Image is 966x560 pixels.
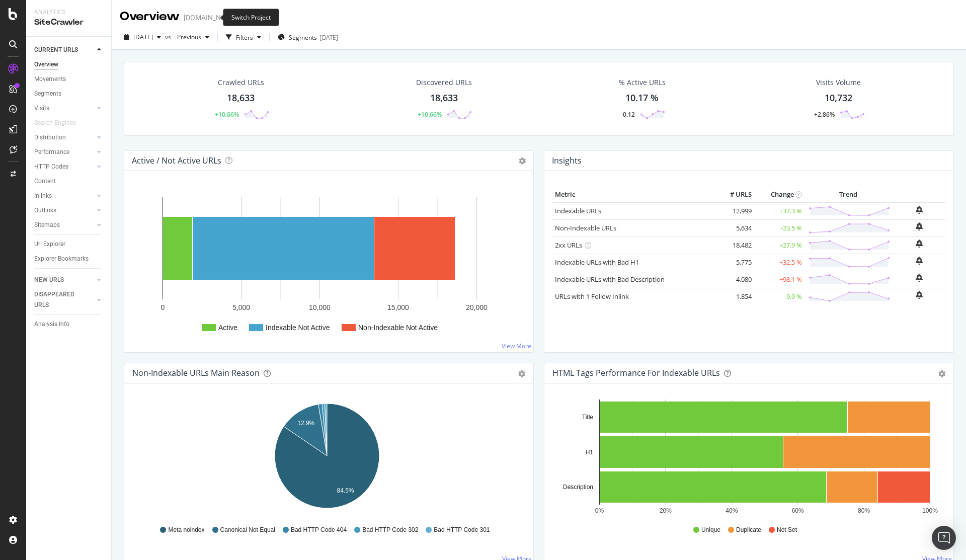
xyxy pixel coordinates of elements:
div: Open Intercom Messenger [932,526,956,550]
span: vs [165,33,173,41]
div: bell-plus [916,239,923,248]
text: 5,000 [232,303,250,311]
a: Indexable URLs with Bad Description [555,275,665,284]
a: HTTP Codes [34,162,94,172]
div: gear [938,370,945,377]
td: +27.9 % [754,236,804,254]
div: Visits Volume [816,77,861,88]
div: A chart. [552,399,942,516]
div: 18,633 [227,92,255,105]
span: Duplicate [736,526,761,534]
div: DISAPPEARED URLS [34,289,85,310]
a: Visits [34,103,94,114]
text: Indexable Not Active [266,324,330,332]
a: URLs with 1 Follow Inlink [555,292,629,301]
a: Sitemaps [34,220,94,230]
td: 12,999 [714,202,754,220]
text: 80% [858,507,870,514]
td: +98.1 % [754,271,804,288]
a: View More [502,342,531,350]
td: -9.9 % [754,288,804,305]
div: +2.86% [814,110,835,119]
h4: Insights [552,154,582,168]
div: Switch Project [223,9,279,26]
div: CURRENT URLS [34,45,78,55]
div: +10.66% [215,110,239,119]
div: Non-Indexable URLs Main Reason [132,368,260,378]
a: Performance [34,147,94,157]
span: Previous [173,33,201,41]
a: 2xx URLs [555,241,582,250]
div: bell-plus [916,291,923,299]
span: Meta noindex [168,526,204,534]
h4: Active / Not Active URLs [132,154,221,168]
div: SiteCrawler [34,17,103,28]
i: Options [519,157,526,165]
text: 10,000 [309,303,331,311]
div: Explorer Bookmarks [34,254,89,264]
span: Unique [701,526,720,534]
div: Distribution [34,132,66,143]
th: Trend [804,187,893,202]
div: Overview [34,59,58,70]
div: bell-plus [916,206,923,214]
th: Metric [552,187,714,202]
a: Distribution [34,132,94,143]
a: Overview [34,59,104,70]
span: Bad HTTP Code 301 [434,526,490,534]
div: HTML Tags Performance for Indexable URLs [552,368,720,378]
text: 0 [161,303,165,311]
div: Analysis Info [34,319,69,330]
text: 15,000 [387,303,409,311]
button: Segments[DATE] [274,29,342,45]
div: Search Engines [34,118,76,128]
div: gear [518,370,525,377]
td: 4,080 [714,271,754,288]
td: 5,775 [714,254,754,271]
text: Description [563,484,593,491]
div: 10.17 % [625,92,659,105]
div: Performance [34,147,69,157]
div: Inlinks [34,191,52,201]
text: 12.9% [297,420,314,427]
text: 20,000 [466,303,488,311]
div: [DATE] [320,33,338,42]
a: Search Engines [34,118,86,128]
text: Non-Indexable Not Active [358,324,438,332]
text: 40% [726,507,738,514]
td: +32.5 % [754,254,804,271]
div: Segments [34,89,61,99]
div: bell-plus [916,257,923,265]
button: [DATE] [120,29,165,45]
div: Discovered URLs [416,77,472,88]
div: Movements [34,74,66,85]
div: Visits [34,103,49,114]
a: Indexable URLs with Bad H1 [555,258,639,267]
td: 1,854 [714,288,754,305]
text: Title [582,414,594,421]
a: Content [34,176,104,187]
a: DISAPPEARED URLS [34,289,94,310]
div: NEW URLS [34,275,64,285]
td: +37.3 % [754,202,804,220]
div: Filters [236,33,253,42]
div: % Active URLs [619,77,666,88]
a: Indexable URLs [555,206,601,215]
div: Crawled URLs [218,77,264,88]
a: Non-Indexable URLs [555,223,616,232]
div: [DOMAIN_NAME] [184,13,237,23]
text: 84.5% [337,487,354,494]
div: bell-plus [916,222,923,230]
span: 2025 Aug. 28th [133,33,153,41]
a: Movements [34,74,104,85]
a: Segments [34,89,104,99]
span: Not Set [777,526,797,534]
svg: A chart. [132,187,525,344]
span: Bad HTTP Code 404 [291,526,347,534]
div: bell-plus [916,274,923,282]
div: Analytics [34,8,103,17]
div: HTTP Codes [34,162,68,172]
a: Url Explorer [34,239,104,250]
td: 18,482 [714,236,754,254]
